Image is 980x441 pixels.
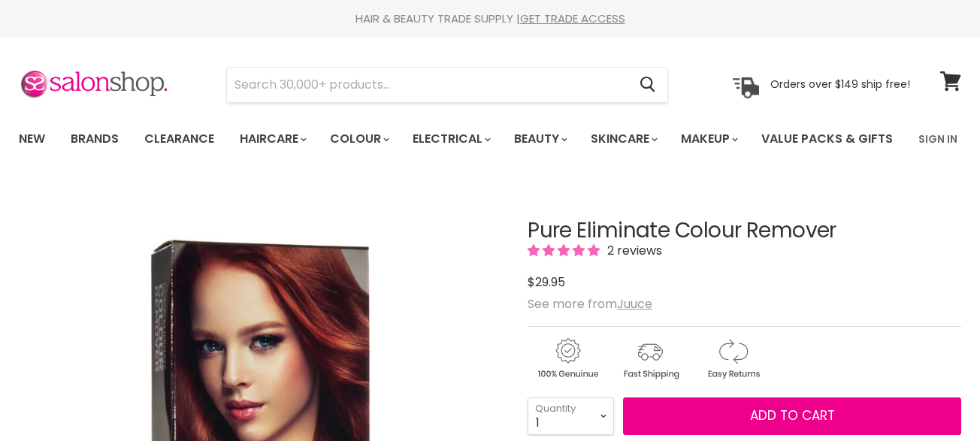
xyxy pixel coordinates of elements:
a: GET TRADE ACCESS [520,11,625,26]
p: Orders over $149 ship free! [770,77,910,91]
img: shipping.gif [610,336,690,382]
a: Beauty [503,123,576,155]
a: New [8,123,56,155]
button: Add to cart [623,397,961,435]
a: Brands [59,123,130,155]
a: Clearance [133,123,225,155]
a: Skincare [579,123,667,155]
span: Add to cart [750,406,835,424]
span: 2 reviews [603,242,662,259]
ul: Main menu [8,117,907,161]
input: Search [227,68,628,102]
button: Search [628,68,667,102]
a: Juuce [617,295,652,313]
h1: Pure Eliminate Colour Remover [528,219,961,243]
span: 5.00 stars [528,242,603,259]
a: Sign In [909,123,966,155]
a: Haircare [228,123,316,155]
img: returns.gif [693,336,773,382]
a: Colour [319,123,398,155]
img: genuine.gif [528,336,607,382]
a: Makeup [670,123,747,155]
a: Value Packs & Gifts [750,123,904,155]
span: See more from [528,295,652,313]
select: Quantity [528,397,614,435]
form: Product [226,67,668,103]
a: Electrical [401,123,500,155]
span: $29.95 [528,273,565,291]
